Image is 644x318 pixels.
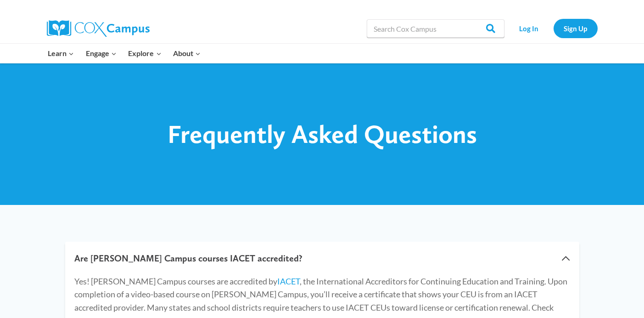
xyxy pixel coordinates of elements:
h1: Frequently Asked Questions [47,119,598,149]
span: Engage [86,47,117,59]
button: Are [PERSON_NAME] Campus courses IACET accredited? [65,242,579,275]
nav: Secondary Navigation [509,19,598,38]
input: Search Cox Campus [367,19,504,38]
a: Log In [509,19,549,38]
span: About [173,47,201,59]
span: Learn [48,47,74,59]
span: Explore [128,47,161,59]
a: Sign Up [554,19,598,38]
img: Cox Campus [47,20,150,37]
a: IACET [277,276,300,286]
nav: Primary Navigation [42,44,207,63]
